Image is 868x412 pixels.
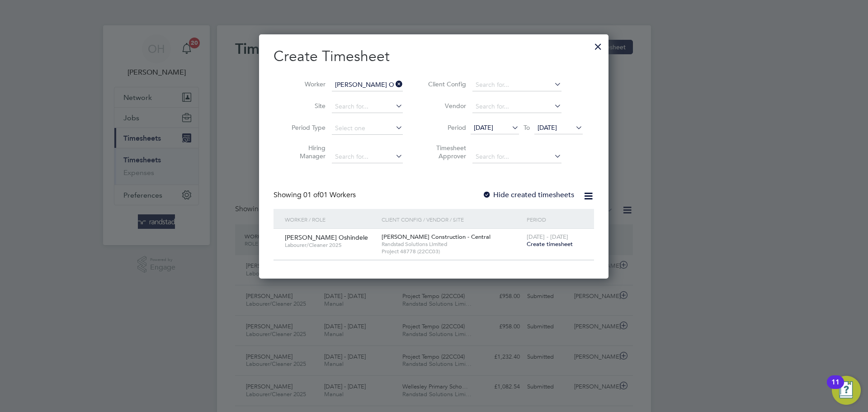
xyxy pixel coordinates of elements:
span: 01 of [303,190,320,199]
span: [DATE] [538,123,557,132]
span: To [521,122,533,133]
input: Search for... [472,79,561,91]
input: Search for... [332,79,403,91]
label: Hide created timesheets [482,190,574,199]
input: Search for... [332,151,403,163]
button: Open Resource Center, 11 new notifications [832,376,861,405]
span: 01 Workers [303,190,356,199]
label: Period [425,123,466,132]
span: Labourer/Cleaner 2025 [285,242,375,249]
label: Vendor [425,102,466,110]
label: Client Config [425,80,466,88]
input: Select one [332,122,403,135]
input: Search for... [472,100,561,113]
span: Project 48778 (22CC03) [382,248,522,255]
label: Site [285,102,325,110]
span: Create timesheet [527,240,573,248]
input: Search for... [472,151,561,163]
span: [DATE] [474,123,493,132]
label: Hiring Manager [285,144,325,160]
div: Period [524,209,585,230]
label: Timesheet Approver [425,144,466,160]
div: Worker / Role [283,209,379,230]
div: 11 [831,382,840,394]
span: [PERSON_NAME] Construction - Central [382,233,491,241]
input: Search for... [332,100,403,113]
span: [DATE] - [DATE] [527,233,568,241]
div: Client Config / Vendor / Site [379,209,524,230]
label: Worker [285,80,325,88]
span: Randstad Solutions Limited [382,241,522,248]
label: Period Type [285,123,325,132]
h2: Create Timesheet [274,47,594,66]
span: [PERSON_NAME] Oshindele [285,233,368,242]
div: Showing [274,190,358,200]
